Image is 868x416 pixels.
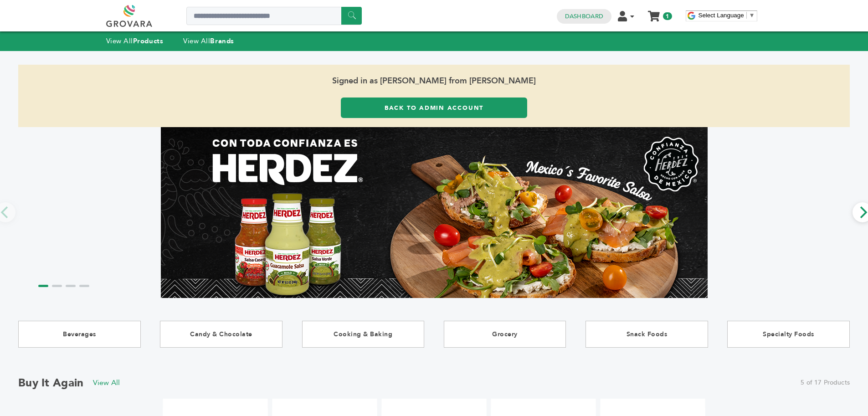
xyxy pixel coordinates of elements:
[186,7,362,25] input: Search a product or brand...
[341,98,527,118] a: Back to Admin Account
[727,321,850,348] a: Specialty Foods
[93,378,120,388] a: View All
[52,285,62,287] li: Page dot 2
[133,36,163,46] strong: Products
[210,36,234,46] strong: Brands
[38,285,48,287] li: Page dot 1
[183,36,234,46] a: View AllBrands
[18,321,141,348] a: Beverages
[801,378,850,387] span: 5 of 17 Products
[663,12,672,20] span: 1
[648,8,659,18] a: My Cart
[749,12,755,19] span: ▼
[444,321,566,348] a: Grocery
[586,321,708,348] a: Snack Foods
[699,12,755,19] a: Select Language​
[161,127,708,298] img: Marketplace Top Banner 1
[18,65,850,98] span: Signed in as [PERSON_NAME] from [PERSON_NAME]
[18,375,84,390] h2: Buy it Again
[160,321,282,348] a: Candy & Chocolate
[699,12,744,19] span: Select Language
[79,285,89,287] li: Page dot 4
[302,321,425,348] a: Cooking & Baking
[106,36,164,46] a: View AllProducts
[66,285,76,287] li: Page dot 3
[565,12,603,21] a: Dashboard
